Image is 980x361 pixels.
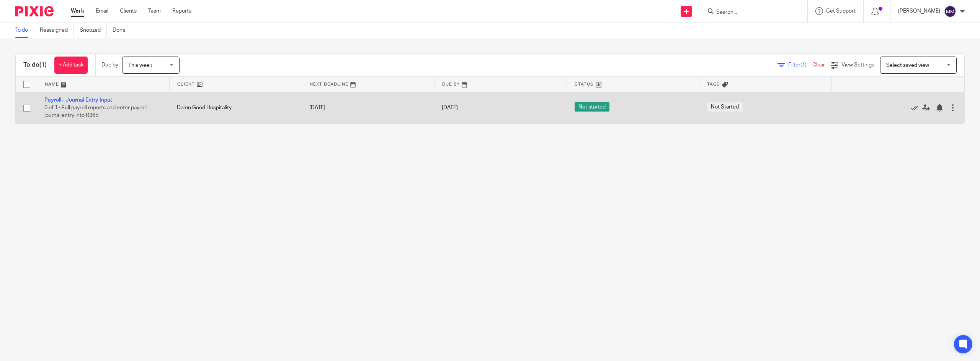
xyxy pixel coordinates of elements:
a: Reports [172,7,191,15]
span: [DATE] [442,105,458,110]
a: To do [15,23,34,38]
a: Email [96,7,108,15]
img: svg%3E [944,5,956,18]
a: Reassigned [40,23,74,38]
h1: To do [23,61,47,69]
p: Due by [101,61,118,69]
p: [PERSON_NAME] [898,7,940,15]
span: This week [128,63,152,68]
span: Not started [575,102,609,112]
span: Filter [788,62,812,68]
td: Damn Good Hospitality [169,92,302,123]
span: (1) [39,62,47,68]
input: Search [715,9,784,16]
a: + Add task [54,57,88,74]
a: Clear [812,62,825,68]
img: Pixie [15,6,54,16]
td: [DATE] [302,92,434,123]
span: View Settings [841,62,874,68]
span: (1) [800,62,807,68]
a: Payroll - Journal Entry Input [44,97,112,103]
span: Get Support [826,8,856,14]
span: 0 of 1 · Pull payroll reports and enter payroll journal entry into R365 [44,105,147,118]
span: Not Started [707,102,743,112]
a: Mark as done [911,104,922,112]
a: Clients [120,7,137,15]
a: Work [71,7,84,15]
span: Tags [707,82,720,86]
span: Select saved view [886,63,929,68]
a: Done [113,23,131,38]
a: Team [148,7,161,15]
a: Snoozed [80,23,107,38]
